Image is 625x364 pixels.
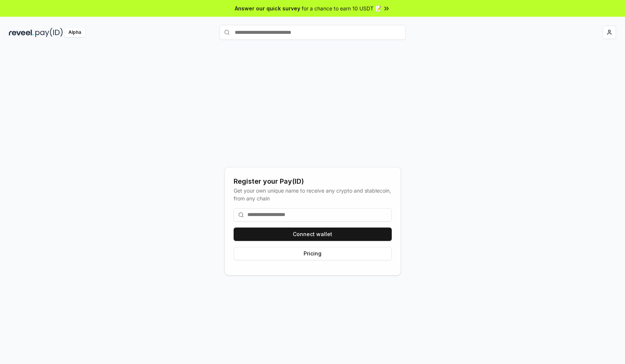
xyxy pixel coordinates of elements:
[64,28,85,37] div: Alpha
[35,28,63,37] img: pay_id
[302,4,381,12] span: for a chance to earn 10 USDT 📝
[235,4,300,12] span: Answer our quick survey
[9,28,34,37] img: reveel_dark
[234,228,392,241] button: Connect wallet
[234,176,392,187] div: Register your Pay(ID)
[234,187,392,202] div: Get your own unique name to receive any crypto and stablecoin, from any chain
[234,247,392,260] button: Pricing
